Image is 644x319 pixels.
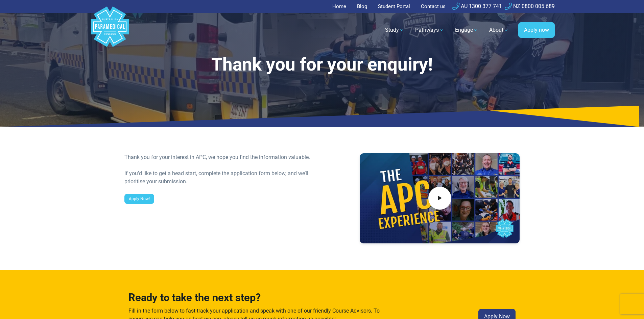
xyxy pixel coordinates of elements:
[518,22,555,38] a: Apply now
[485,21,513,39] a: About
[381,21,408,39] a: Study
[451,21,482,39] a: Engage
[505,3,555,9] a: NZ 0800 005 689
[124,169,318,186] div: If you’d like to get a head start, complete the application form below, and we’ll prioritise your...
[90,13,130,47] a: Australian Paramedical College
[124,54,520,75] h1: Thank you for your enquiry!
[452,3,502,9] a: AU 1300 377 741
[411,21,448,39] a: Pathways
[128,292,384,304] h3: Ready to take the next step?
[124,153,318,161] div: Thank you for your interest in APC, we hope you find the information valuable.
[124,194,154,204] a: Apply Now!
